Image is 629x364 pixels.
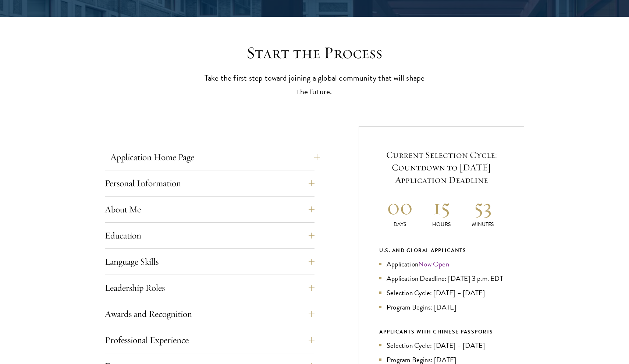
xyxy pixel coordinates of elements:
[421,220,462,228] p: Hours
[379,259,504,269] li: Application
[379,327,504,336] div: APPLICANTS WITH CHINESE PASSPORTS
[105,305,314,323] button: Awards and Recognition
[462,220,504,228] p: Minutes
[105,331,314,349] button: Professional Experience
[421,193,462,220] h2: 15
[200,71,429,99] p: Take the first step toward joining a global community that will shape the future.
[105,279,314,297] button: Leadership Roles
[200,43,429,63] h2: Start the Process
[379,246,504,255] div: U.S. and Global Applicants
[105,174,314,192] button: Personal Information
[379,340,504,351] li: Selection Cycle: [DATE] – [DATE]
[105,201,314,218] button: About Me
[379,193,421,220] h2: 00
[379,220,421,228] p: Days
[379,287,504,298] li: Selection Cycle: [DATE] – [DATE]
[462,193,504,220] h2: 53
[105,253,314,271] button: Language Skills
[379,149,504,186] h5: Current Selection Cycle: Countdown to [DATE] Application Deadline
[379,302,504,312] li: Program Begins: [DATE]
[110,148,320,166] button: Application Home Page
[105,227,314,244] button: Education
[379,273,504,284] li: Application Deadline: [DATE] 3 p.m. EDT
[418,259,449,269] a: Now Open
